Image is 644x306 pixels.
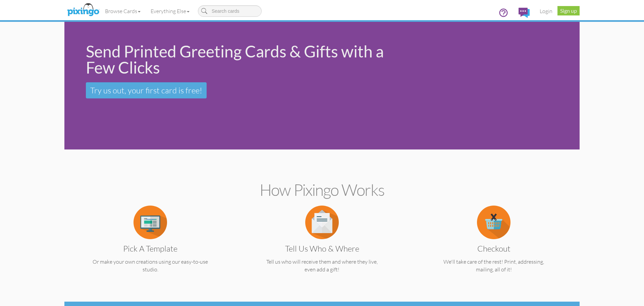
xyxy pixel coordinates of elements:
[421,258,567,273] p: We'll take care of the rest! Print, addressing, mailing, all of it!
[249,258,395,273] p: Tell us who will receive them and where they live, even add a gift!
[519,8,530,18] img: comments.svg
[249,218,395,273] a: Tell us Who & Where Tell us who will receive them and where they live, even add a gift!
[421,218,567,273] a: Checkout We'll take care of the rest! Print, addressing, mailing, all of it!
[76,181,568,199] h2: How Pixingo works
[77,218,223,273] a: Pick a Template Or make your own creations using our easy-to-use studio.
[254,244,390,253] h3: Tell us Who & Where
[426,244,561,253] h3: Checkout
[90,85,202,95] span: Try us out, your first card is free!
[65,2,101,18] img: pixingo logo
[146,3,195,19] a: Everything Else
[77,258,223,273] p: Or make your own creations using our easy-to-use studio.
[198,5,262,17] input: Search cards
[557,6,580,15] a: Sign up
[86,82,207,98] a: Try us out, your first card is free!
[83,244,218,253] h3: Pick a Template
[133,206,167,239] img: item.alt
[477,206,511,239] img: item.alt
[535,3,557,19] a: Login
[86,43,402,76] div: Send Printed Greeting Cards & Gifts with a Few Clicks
[305,206,339,239] img: item.alt
[100,3,146,19] a: Browse Cards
